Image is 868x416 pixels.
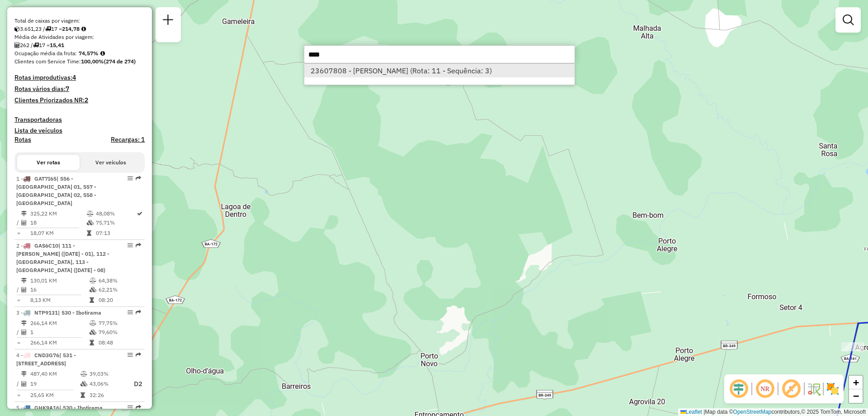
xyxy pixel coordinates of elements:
i: % de utilização do peso [90,320,96,326]
div: 262 / 17 = [14,41,145,49]
span: | 530 - Ibotirama [59,404,103,411]
img: Fluxo de ruas [807,382,821,396]
i: Distância Total [21,320,27,326]
td: = [16,338,21,347]
i: Total de Atividades [21,381,27,387]
span: 5 - [16,404,103,411]
strong: 74,57% [79,50,99,57]
td: 39,03% [89,369,125,378]
i: Tempo total em rota [90,340,94,345]
td: 18,07 KM [30,229,86,238]
i: Distância Total [21,211,27,216]
div: Map data © contributors,© 2025 TomTom, Microsoft [678,408,868,416]
i: Tempo total em rota [87,230,91,236]
strong: 100,00% [81,58,104,65]
td: 266,14 KM [30,338,89,347]
span: | 531 - [STREET_ADDRESS] [16,352,76,367]
span: Ocultar deslocamento [728,378,750,400]
span: GAS6C10 [34,242,58,249]
i: Total de rotas [45,26,51,32]
h4: Rotas improdutivas: [14,74,145,81]
span: 2 - [16,242,109,273]
span: | 530 - Ibotirama [58,309,101,316]
h4: Clientes Priorizados NR: [14,96,145,104]
em: Média calculada utilizando a maior ocupação (%Peso ou %Cubagem) de cada rota da sessão. Rotas cro... [100,51,105,56]
td: / [16,328,21,337]
span: Ocultar NR [754,378,776,400]
a: Zoom in [849,376,863,389]
span: | [703,409,705,415]
td: / [16,218,21,227]
td: 8,13 KM [30,296,89,305]
td: 487,40 KM [30,369,80,378]
div: 3.651,23 / 17 = [14,25,145,33]
i: % de utilização do peso [90,278,96,283]
td: 07:13 [95,229,136,238]
a: Exibir filtros [839,11,857,29]
em: Opções [127,405,133,410]
span: 1 - [16,175,96,206]
span: GAT7I65 [34,175,57,182]
td: 18 [30,218,86,227]
span: Ocupação média da frota: [14,50,77,57]
td: 16 [30,285,89,294]
em: Opções [127,243,133,248]
i: Distância Total [21,371,27,377]
span: − [853,390,859,402]
i: Rota otimizada [137,211,142,216]
td: 32:26 [89,391,125,400]
div: Total de caixas por viagem: [14,17,145,25]
td: 325,22 KM [30,209,86,218]
strong: 4 [72,73,76,81]
td: / [16,378,21,390]
i: Total de rotas [33,43,39,48]
img: Exibir/Ocultar setores [826,382,840,396]
td: 19 [30,378,80,390]
i: % de utilização da cubagem [90,287,96,292]
td: = [16,391,21,400]
span: NTP9131 [34,309,58,316]
td: 43,06% [89,378,125,390]
td: = [16,296,21,305]
strong: 2 [85,96,88,104]
span: 4 - [16,352,76,367]
td: 77,75% [98,319,141,328]
td: / [16,285,21,294]
h4: Rotas vários dias: [14,85,145,93]
td: 48,08% [95,209,136,218]
em: Rota exportada [136,405,141,410]
td: 62,21% [98,285,141,294]
td: 75,71% [95,218,136,227]
strong: 7 [66,85,69,93]
span: | 111 - [PERSON_NAME] ([DATE] - 01), 112 - [GEOGRAPHIC_DATA], 113 - [GEOGRAPHIC_DATA] ([DATE] - 08) [16,242,109,273]
em: Rota exportada [136,352,141,358]
td: 64,38% [98,276,141,285]
span: Exibir rótulo [780,378,802,400]
em: Rota exportada [136,176,141,181]
i: Tempo total em rota [90,297,94,303]
i: Tempo total em rota [80,392,85,398]
em: Opções [127,176,133,181]
span: + [853,377,859,388]
a: Nova sessão e pesquisa [159,11,177,31]
i: % de utilização da cubagem [80,381,87,387]
a: Rotas [14,136,31,143]
button: Ver rotas [17,155,80,170]
div: Média de Atividades por viagem: [14,33,145,41]
i: Total de Atividades [14,43,20,48]
i: % de utilização da cubagem [90,330,96,335]
td: 08:20 [98,296,141,305]
i: Total de Atividades [21,287,27,292]
p: D2 [126,379,142,389]
i: Total de Atividades [21,220,27,225]
i: Meta Caixas/viagem: 206,52 Diferença: 8,26 [81,26,86,32]
em: Rota exportada [136,310,141,315]
td: 25,65 KM [30,391,80,400]
span: GHK9A16 [34,404,59,411]
ul: Option List [304,64,575,77]
i: % de utilização do peso [87,211,94,216]
i: % de utilização da cubagem [87,220,94,225]
em: Opções [127,310,133,315]
i: Cubagem total roteirizado [14,26,20,32]
span: CND3G76 [34,352,59,359]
